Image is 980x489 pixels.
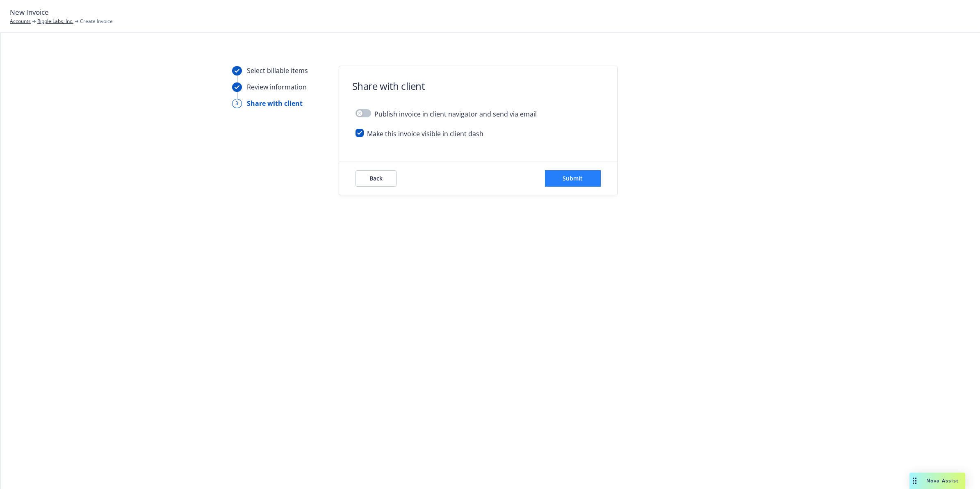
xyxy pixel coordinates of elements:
a: Accounts [10,18,31,25]
div: Drag to move [909,473,920,489]
button: Back [356,170,397,187]
span: Create Invoice [80,18,113,25]
button: Submit [545,170,601,187]
div: Select billable items [247,66,308,75]
div: Share with client [247,98,303,108]
div: 3 [232,99,242,108]
h1: Share with client [352,79,425,93]
span: Make this invoice visible in client dash [367,129,483,139]
a: Ripple Labs, Inc. [37,18,73,25]
button: Nova Assist [909,473,965,489]
div: Review information [247,82,307,92]
span: New Invoice [10,7,49,18]
span: Nova Assist [926,477,959,484]
span: Back [369,174,383,182]
span: Submit [563,174,583,182]
span: Publish invoice in client navigator and send via email [374,109,537,119]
